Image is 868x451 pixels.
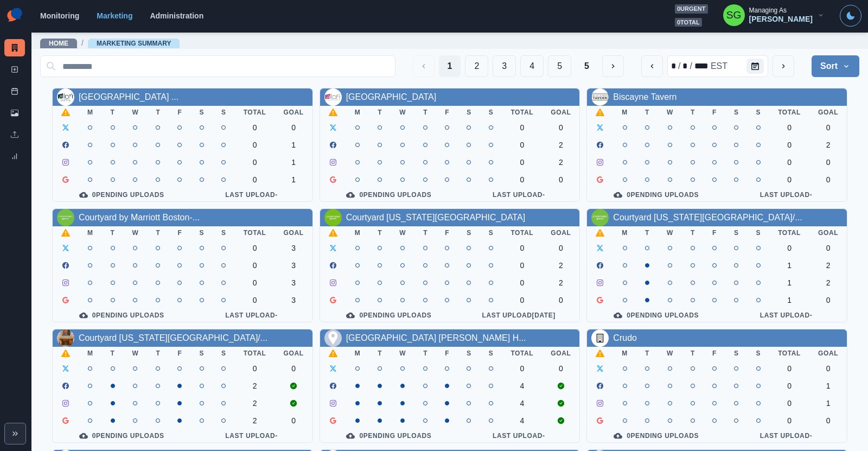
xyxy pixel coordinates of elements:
[284,175,304,184] div: 1
[809,106,847,119] th: Goal
[40,11,79,20] a: Monitoring
[369,106,391,119] th: T
[284,141,304,149] div: 1
[670,60,677,73] div: month
[510,296,533,304] div: 0
[190,347,213,360] th: S
[169,106,190,119] th: F
[734,311,838,320] div: Last Upload -
[79,213,200,222] a: Courtyard by Marriott Boston-...
[235,226,275,239] th: Total
[346,106,369,119] th: M
[778,158,801,167] div: 0
[244,141,266,149] div: 0
[658,226,682,239] th: W
[346,347,369,360] th: M
[520,55,544,77] button: Page 4
[818,278,838,287] div: 2
[502,106,542,119] th: Total
[658,347,682,360] th: W
[748,347,770,360] th: S
[213,347,235,360] th: S
[818,261,838,270] div: 2
[510,123,533,132] div: 0
[480,226,502,239] th: S
[818,399,838,408] div: 1
[346,226,369,239] th: M
[275,347,312,360] th: Goal
[414,226,436,239] th: T
[61,190,182,199] div: 0 Pending Uploads
[749,15,813,24] div: [PERSON_NAME]
[613,226,636,239] th: M
[748,226,770,239] th: S
[636,347,658,360] th: T
[681,60,688,73] div: day
[244,399,266,408] div: 2
[102,226,124,239] th: T
[329,190,450,199] div: 0 Pending Uploads
[4,423,26,444] button: Expand
[510,399,533,408] div: 4
[551,364,571,373] div: 0
[414,106,436,119] th: T
[458,106,480,119] th: S
[551,278,571,287] div: 2
[636,106,658,119] th: T
[467,431,571,440] div: Last Upload -
[391,226,414,239] th: W
[682,226,704,239] th: T
[150,11,203,20] a: Administration
[682,347,704,360] th: T
[329,311,450,320] div: 0 Pending Uploads
[79,347,102,360] th: M
[284,244,304,252] div: 3
[244,244,266,252] div: 0
[102,106,124,119] th: T
[480,347,502,360] th: S
[734,190,838,199] div: Last Upload -
[551,244,571,252] div: 0
[502,347,542,360] th: Total
[675,4,708,14] span: 0 urgent
[675,18,702,27] span: 0 total
[809,347,847,360] th: Goal
[778,296,801,304] div: 1
[778,364,801,373] div: 0
[61,431,182,440] div: 0 Pending Uploads
[124,226,148,239] th: W
[124,347,148,360] th: W
[436,226,458,239] th: F
[480,106,502,119] th: S
[778,244,801,252] div: 0
[778,382,801,390] div: 0
[244,261,266,270] div: 0
[840,5,861,27] button: Toggle Mode
[235,347,275,360] th: Total
[79,226,102,239] th: M
[818,244,838,252] div: 0
[324,88,342,106] img: 145193181436
[493,55,516,77] button: Page 3
[591,209,609,226] img: 477401579071754
[199,311,303,320] div: Last Upload -
[725,226,748,239] th: S
[244,175,266,184] div: 0
[284,416,304,425] div: 0
[778,416,801,425] div: 0
[551,123,571,132] div: 0
[725,347,748,360] th: S
[4,39,25,56] a: Marketing Summary
[213,226,235,239] th: S
[602,55,624,77] button: Next Media
[284,278,304,287] div: 3
[244,123,266,132] div: 0
[658,106,682,119] th: W
[4,82,25,100] a: Post Schedule
[613,347,636,360] th: M
[704,226,725,239] th: F
[542,106,579,119] th: Goal
[510,278,533,287] div: 0
[57,88,74,106] img: 205388290312460
[244,416,266,425] div: 2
